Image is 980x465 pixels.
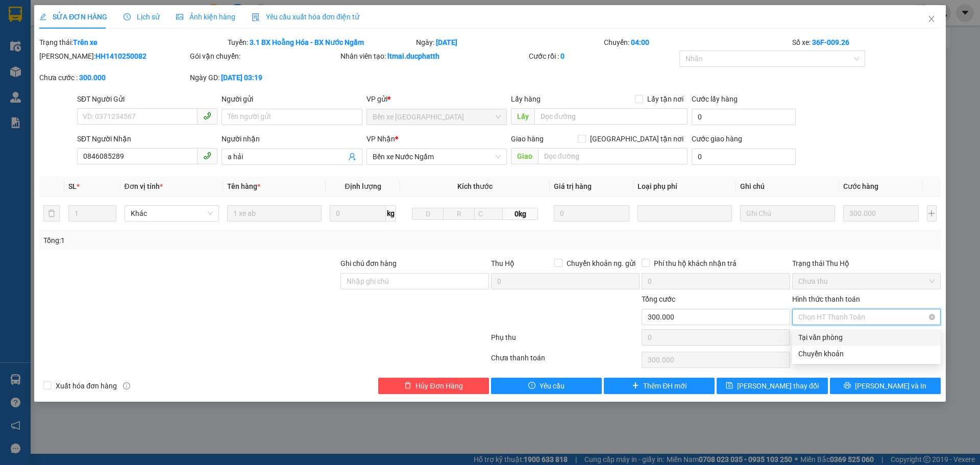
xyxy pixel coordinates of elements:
[692,135,742,143] label: Cước giao hàng
[692,149,796,165] input: Cước giao hàng
[227,182,260,190] span: Tên hàng
[490,332,641,350] div: Phụ thu
[855,380,926,391] span: [PERSON_NAME] và In
[917,5,946,34] button: Close
[387,52,439,60] b: ltmai.ducphatth
[529,51,677,62] div: Cước rồi :
[415,37,603,48] div: Ngày:
[378,378,489,394] button: deleteHủy Đơn Hàng
[643,93,688,105] span: Lấy tận nơi
[798,309,935,325] span: Chọn HT Thanh Toán
[511,148,538,164] span: Giao
[39,13,46,20] span: edit
[43,205,60,222] button: delete
[222,133,362,144] div: Người nhận
[927,205,937,222] button: plus
[348,153,356,161] span: user-add
[252,13,260,21] img: icon
[538,148,688,164] input: Dọc đường
[95,52,146,60] b: HH1410250082
[373,149,501,164] span: Bến xe Nước Ngầm
[830,378,941,394] button: printer[PERSON_NAME] và In
[252,13,359,21] span: Yêu cầu xuất hóa đơn điện tử
[604,378,715,394] button: plusThêm ĐH mới
[77,133,217,144] div: SĐT Người Nhận
[340,259,397,267] label: Ghi chú đơn hàng
[603,37,791,48] div: Chuyến:
[511,108,534,125] span: Lấy
[227,37,415,48] div: Tuyến:
[203,152,211,160] span: phone
[843,182,878,190] span: Cước hàng
[798,274,935,289] span: Chưa thu
[740,205,835,222] input: Ghi Chú
[554,205,630,222] input: 0
[386,205,396,222] span: kg
[798,332,935,343] div: Tại văn phòng
[844,382,851,390] span: printer
[39,13,107,21] span: SỬA ĐƠN HÀNG
[222,93,362,105] div: Người gửi
[366,135,395,143] span: VP Nhận
[511,135,544,143] span: Giao hàng
[528,382,535,390] span: exclamation-circle
[631,38,649,46] b: 04:00
[340,273,489,289] input: Ghi chú đơn hàng
[39,51,188,62] div: [PERSON_NAME]:
[717,378,827,394] button: save[PERSON_NAME] thay đổi
[415,380,462,391] span: Hủy Đơn Hàng
[123,382,130,389] span: info-circle
[345,182,381,190] span: Định lượng
[692,95,738,103] label: Cước lấy hàng
[791,37,942,48] div: Số xe:
[562,258,640,269] span: Chuyển khoản ng. gửi
[203,112,211,120] span: phone
[443,208,475,220] input: R
[692,109,796,125] input: Cước lấy hàng
[491,378,602,394] button: exclamation-circleYêu cầu
[340,51,527,62] div: Nhân viên tạo:
[131,206,213,221] span: Khác
[927,15,936,23] span: close
[792,258,941,269] div: Trạng thái Thu Hộ
[792,295,860,303] label: Hình thức thanh toán
[560,52,565,60] b: 0
[642,295,675,303] span: Tổng cước
[929,314,935,320] span: close-circle
[511,95,541,103] span: Lấy hàng
[436,38,457,46] b: [DATE]
[176,13,235,21] span: Ảnh kiện hàng
[412,208,444,220] input: D
[190,51,338,62] div: Gói vận chuyển:
[68,182,77,190] span: SL
[250,38,364,46] b: 3.1 BX Hoằng Hóa - BX Nước Ngầm
[843,205,919,222] input: 0
[124,13,160,21] span: Lịch sử
[554,182,592,190] span: Giá trị hàng
[77,93,217,105] div: SĐT Người Gửi
[632,382,639,390] span: plus
[366,93,507,105] div: VP gửi
[221,74,262,82] b: [DATE] 03:19
[534,108,688,125] input: Dọc đường
[404,382,411,390] span: delete
[373,109,501,125] span: Bến xe Hoằng Hóa
[190,72,338,83] div: Ngày GD:
[125,182,163,190] span: Đơn vị tính
[798,348,935,359] div: Chuyển khoản
[52,380,121,391] span: Xuất hóa đơn hàng
[540,380,565,391] span: Yêu cầu
[457,182,493,190] span: Kích thước
[474,208,503,220] input: C
[490,352,641,370] div: Chưa thanh toán
[737,380,819,391] span: [PERSON_NAME] thay đổi
[176,13,183,20] span: picture
[73,38,97,46] b: Trên xe
[650,258,741,269] span: Phí thu hộ khách nhận trả
[38,37,227,48] div: Trạng thái:
[124,13,131,20] span: clock-circle
[633,177,736,197] th: Loại phụ phí
[643,380,687,391] span: Thêm ĐH mới
[39,72,188,83] div: Chưa cước :
[726,382,733,390] span: save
